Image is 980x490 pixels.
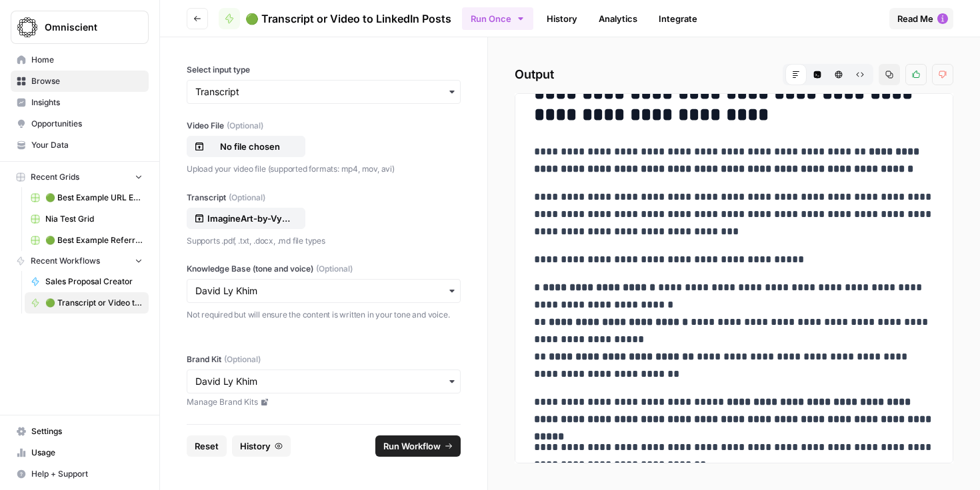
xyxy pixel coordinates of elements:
[232,435,291,457] button: History
[187,263,461,275] label: Knowledge Base (tone and voice)
[31,75,143,87] span: Browse
[207,140,293,153] p: No file chosen
[45,297,143,309] span: 🟢 Transcript or Video to LinkedIn Posts
[187,192,461,204] label: Transcript
[207,212,293,225] p: ImagineArt-by-Vyro-Omniscient-Organic-Growth-Consultation-80bd6c93-bb60.pdf
[224,354,261,366] span: (Optional)
[245,11,451,27] span: 🟢 Transcript or Video to LinkedIn Posts
[25,271,149,292] a: Sales Proposal Creator
[11,463,149,485] button: Help + Support
[515,64,953,85] h2: Output
[187,120,461,132] label: Video File
[195,85,452,99] input: Transcript
[31,255,100,267] span: Recent Workflows
[219,8,451,29] a: 🟢 Transcript or Video to LinkedIn Posts
[229,192,265,204] span: (Optional)
[187,354,461,366] label: Brand Kit
[11,113,149,134] a: Opportunities
[15,15,39,39] img: Omniscient Logo
[897,12,933,25] span: Read Me
[45,213,143,225] span: Nia Test Grid
[45,234,143,246] span: 🟢 Best Example Referring Domains Finder Grid (1)
[187,435,227,457] button: Reset
[31,447,143,459] span: Usage
[187,208,305,229] button: ImagineArt-by-Vyro-Omniscient-Organic-Growth-Consultation-80bd6c93-bb60.pdf
[31,54,143,66] span: Home
[187,136,305,157] button: No file chosen
[31,118,143,130] span: Opportunities
[187,234,461,248] p: Supports .pdf, .txt, .docx, .md file types
[25,208,149,230] a: Nia Test Grid
[25,187,149,208] a: 🟢 Best Example URL Extractor Grid (3)
[375,435,461,457] button: Run Workflow
[187,308,461,322] p: Not required but will ensure the content is written in your tone and voice.
[11,421,149,442] a: Settings
[187,396,461,408] a: Manage Brand Kits
[11,167,149,187] button: Recent Grids
[195,439,219,453] span: Reset
[45,192,143,204] span: 🟢 Best Example URL Extractor Grid (3)
[45,276,143,288] span: Sales Proposal Creator
[889,8,953,29] button: Read Me
[462,7,533,30] button: Run Once
[316,263,353,275] span: (Optional)
[31,97,143,109] span: Insights
[31,171,79,183] span: Recent Grids
[25,292,149,314] a: 🟢 Transcript or Video to LinkedIn Posts
[240,439,271,453] span: History
[591,8,645,29] a: Analytics
[539,8,585,29] a: History
[187,64,461,76] label: Select input type
[11,134,149,156] a: Your Data
[31,425,143,437] span: Settings
[25,230,149,251] a: 🟢 Best Example Referring Domains Finder Grid (1)
[11,11,149,44] button: Workspace: Omniscient
[11,442,149,463] a: Usage
[31,139,143,151] span: Your Data
[227,120,263,132] span: (Optional)
[383,439,441,453] span: Run Workflow
[45,21,125,34] span: Omniscient
[11,92,149,113] a: Insights
[11,251,149,271] button: Recent Workflows
[195,375,452,388] input: David Ly Khim
[11,71,149,92] a: Browse
[195,284,452,298] input: David Ly Khim
[187,162,461,176] p: Upload your video file (supported formats: mp4, mov, avi)
[11,49,149,71] a: Home
[651,8,705,29] a: Integrate
[31,468,143,480] span: Help + Support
